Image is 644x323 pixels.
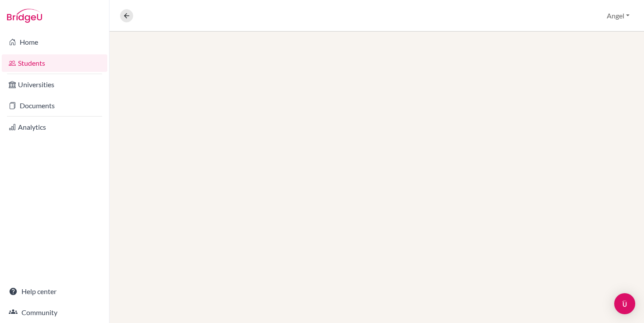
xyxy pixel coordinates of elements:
[2,33,107,51] a: Home
[614,293,635,314] div: Open Intercom Messenger
[2,54,107,72] a: Students
[2,304,107,321] a: Community
[2,118,107,136] a: Analytics
[603,7,633,24] button: Angel
[2,283,107,300] a: Help center
[7,9,42,23] img: Bridge-U
[2,97,107,114] a: Documents
[2,76,107,93] a: Universities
